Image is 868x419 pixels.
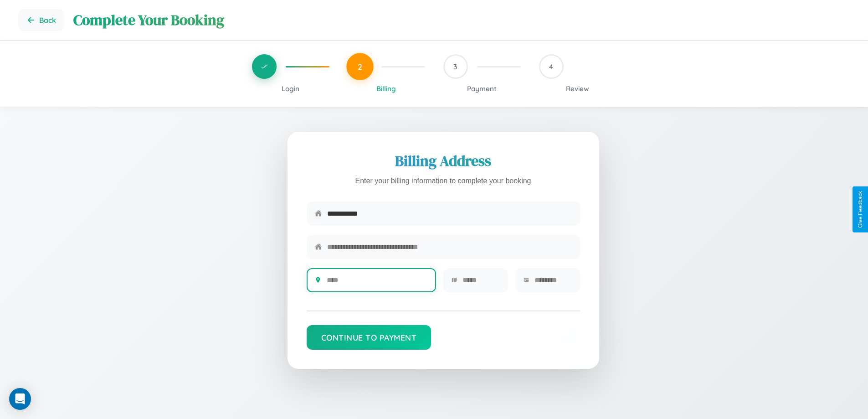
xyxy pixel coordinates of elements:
span: 2 [358,62,362,72]
span: Review [566,84,589,93]
h1: Complete Your Booking [73,10,850,30]
button: Continue to Payment [307,325,431,350]
div: Give Feedback [857,191,863,228]
span: Billing [376,84,396,93]
button: Go back [18,9,64,31]
span: Login [282,84,299,93]
div: Open Intercom Messenger [9,388,31,410]
span: 3 [453,62,457,71]
h2: Billing Address [307,151,580,171]
span: Payment [467,84,497,93]
span: 4 [549,62,553,71]
p: Enter your billing information to complete your booking [307,175,580,188]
